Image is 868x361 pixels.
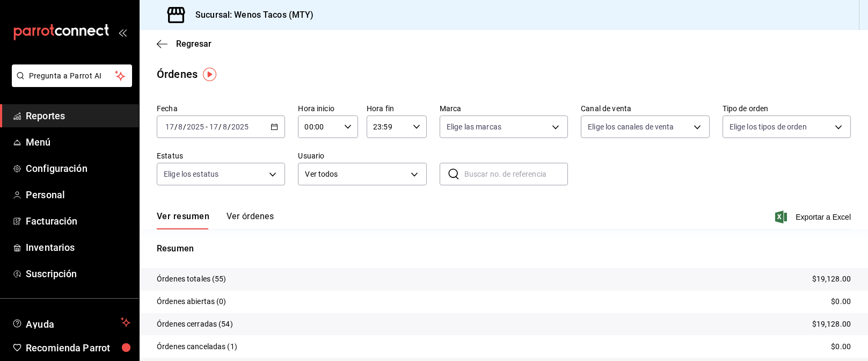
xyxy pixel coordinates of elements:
span: Pregunta a Parrot AI [29,70,115,82]
span: - [206,122,208,131]
span: Elige los tipos de orden [730,121,807,132]
label: Usuario [298,152,426,160]
span: Menú [26,135,130,149]
p: Órdenes abiertas (0) [157,296,227,307]
div: navigation tabs [157,211,274,229]
label: Fecha [157,105,285,112]
input: -- [165,122,174,131]
span: / [174,122,178,131]
input: ---- [231,122,249,131]
input: -- [222,122,228,131]
p: Órdenes canceladas (1) [157,341,237,352]
label: Estatus [157,152,285,160]
p: Órdenes totales (55) [157,273,227,285]
a: Pregunta a Parrot AI [8,78,132,89]
button: open_drawer_menu [118,28,127,37]
h3: Sucursal: Wenos Tacos (MTY) [187,9,314,21]
span: Ayuda [26,316,116,329]
span: Suscripción [26,266,130,281]
span: / [228,122,231,131]
p: $19,128.00 [812,273,851,285]
input: -- [178,122,183,131]
label: Hora fin [367,105,427,112]
button: Regresar [157,39,211,49]
span: / [218,122,222,131]
img: Tooltip marker [203,68,216,81]
span: / [183,122,186,131]
input: ---- [186,122,205,131]
p: $19,128.00 [812,319,851,330]
span: Facturación [26,214,130,228]
span: Reportes [26,109,130,123]
button: Ver resumen [157,211,209,229]
span: Elige las marcas [447,121,501,132]
button: Pregunta a Parrot AI [12,64,132,87]
button: Ver órdenes [227,211,274,229]
span: Elige los estatus [164,169,218,179]
p: $0.00 [831,341,851,352]
span: Elige los canales de venta [588,121,674,132]
span: Recomienda Parrot [26,341,130,355]
label: Marca [440,105,568,112]
p: $0.00 [831,296,851,307]
input: -- [209,122,218,131]
p: Órdenes cerradas (54) [157,319,233,330]
label: Hora inicio [298,105,358,112]
span: Regresar [176,39,211,49]
span: Ver todos [305,169,406,180]
button: Exportar a Excel [777,211,851,223]
p: Resumen [157,242,851,255]
label: Canal de venta [581,105,709,112]
span: Personal [26,187,130,202]
span: Configuración [26,161,130,176]
input: Buscar no. de referencia [464,163,568,185]
span: Inventarios [26,240,130,255]
label: Tipo de orden [723,105,851,112]
div: Órdenes [157,66,198,82]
